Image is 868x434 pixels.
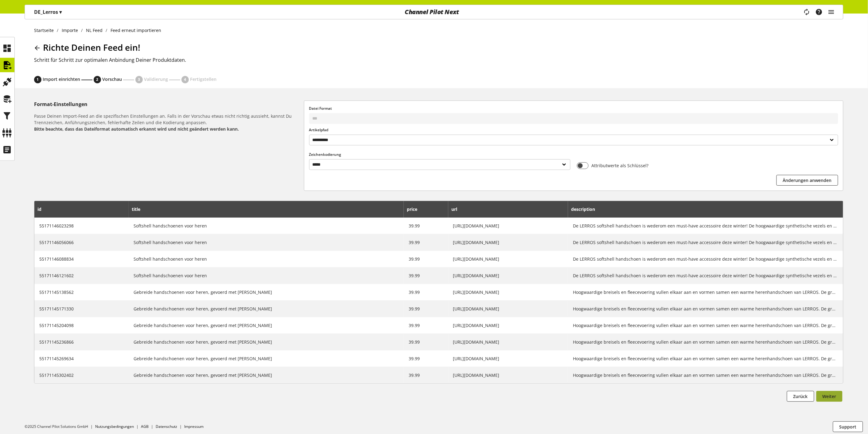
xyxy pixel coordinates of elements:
span: description [571,206,595,212]
span: Artikelpfad [309,127,329,132]
div: https://www.lerros.com/nl-nl/products/herren-strickhandschuh-fleece-gefuttert?variant=55171145171330 [453,306,563,312]
div: 39.99 [409,322,443,329]
h5: Format-Einstellungen [34,101,302,108]
div: Gebreide handschoenen voor heren, gevoerd met fleece [134,289,399,295]
div: Gebreide handschoenen voor heren, gevoerd met fleece [134,372,399,378]
span: Weiter [823,393,836,400]
div: Softshell handschoenen voor heren [134,256,399,262]
div: https://www.lerros.com/nl-nl/products/herren-strickhandschuh-fleece-gefuttert?variant=55171145138562 [453,289,563,295]
span: price [407,206,417,212]
div: De LERROS softshell handschoen is wederom een ​​must-have accessoire deze winter! De hoogwaardige... [573,256,838,262]
span: 3 [138,77,140,82]
a: Startseite [34,27,57,34]
span: Zurück [793,393,808,400]
button: Weiter [816,391,843,402]
div: 55171146121602 [39,272,124,279]
div: De LERROS softshell handschoen is wederom een ​​must-have accessoire deze winter! De hoogwaardige... [573,239,838,246]
div: 55171146088834 [39,256,124,262]
button: Änderungen anwenden [777,175,838,186]
div: https://www.lerros.com/nl-nl/products/herren-softshell-handschuhe?variant=55171146056066 [453,239,563,246]
span: Fertigstellen [190,76,216,82]
div: De LERROS softshell handschoen is wederom een ​​must-have accessoire deze winter! De hoogwaardige... [573,272,838,279]
div: 39.99 [409,355,443,362]
div: 55171145204098 [39,322,124,329]
a: NL Feed [83,27,106,34]
div: 55171146023298 [39,223,124,229]
div: 55171146056066 [39,239,124,246]
div: 55171145302402 [39,372,124,378]
div: Hoogwaardige breisels en fleecevoering vullen elkaar aan en vormen samen een warme herenhandschoe... [573,289,838,295]
span: Validierung [144,76,168,82]
div: https://www.lerros.com/nl-nl/products/herren-strickhandschuh-fleece-gefuttert?variant=55171145236866 [453,339,563,345]
div: Hoogwaardige breisels en fleecevoering vullen elkaar aan en vormen samen een warme herenhandschoe... [573,339,838,345]
div: Softshell handschoenen voor heren [134,239,399,246]
div: https://www.lerros.com/nl-nl/products/herren-softshell-handschuhe?variant=55171146023298 [453,223,563,229]
div: Gebreide handschoenen voor heren, gevoerd met fleece [134,322,399,329]
div: 39.99 [409,306,443,312]
div: https://www.lerros.com/nl-nl/products/herren-softshell-handschuhe?variant=55171146088834 [453,256,563,262]
div: Gebreide handschoenen voor heren, gevoerd met fleece [134,339,399,345]
div: Hoogwaardige breisels en fleecevoering vullen elkaar aan en vormen samen een warme herenhandschoe... [573,322,838,329]
h2: Schritt für Schritt zur optimalen Anbindung Deiner Produktdaten. [34,56,843,64]
a: AGB [141,424,149,429]
a: Impressum [184,424,204,429]
span: title [132,206,141,212]
p: DE_Lerros [34,8,62,16]
span: Datei Format [309,106,332,111]
div: Gebreide handschoenen voor heren, gevoerd met fleece [134,355,399,362]
h6: Passe Deinen Import-Feed an die spezifischen Einstellungen an. Falls in der Vorschau etwas nicht ... [34,113,302,132]
li: ©2025 Channel Pilot Solutions GmbH [25,424,95,429]
b: Bitte beachte, dass das Dateiformat automatisch erkannt wird und nicht geändert werden kann. [34,126,239,132]
div: 55171145138562 [39,289,124,295]
a: Nutzungsbedingungen [95,424,134,429]
a: Datenschutz [156,424,177,429]
div: https://www.lerros.com/nl-nl/products/herren-softshell-handschuhe?variant=55171146121602 [453,272,563,279]
div: https://www.lerros.com/nl-nl/products/herren-strickhandschuh-fleece-gefuttert?variant=55171145269634 [453,355,563,362]
div: Hoogwaardige breisels en fleecevoering vullen elkaar aan en vormen samen een warme herenhandschoe... [573,372,838,378]
div: 39.99 [409,272,443,279]
span: url [451,206,457,212]
span: Attributwerte als Schlüssel? [589,162,649,169]
span: Vorschau [102,76,122,82]
div: 55171145269634 [39,355,124,362]
div: 39.99 [409,239,443,246]
div: De LERROS softshell handschoen is wederom een ​​must-have accessoire deze winter! De hoogwaardige... [573,223,838,229]
div: 39.99 [409,223,443,229]
span: Zeichenkodierung [309,152,341,157]
div: Gebreide handschoenen voor heren, gevoerd met fleece [134,306,399,312]
div: 55171145171330 [39,306,124,312]
span: Richte Deinen Feed ein! [43,41,140,53]
nav: main navigation [25,5,843,19]
div: 39.99 [409,339,443,345]
span: ▾ [59,9,62,15]
div: https://www.lerros.com/nl-nl/products/herren-strickhandschuh-fleece-gefuttert?variant=55171145302402 [453,372,563,378]
div: Hoogwaardige breisels en fleecevoering vullen elkaar aan en vormen samen een warme herenhandschoe... [573,306,838,312]
div: Softshell handschoenen voor heren [134,223,399,229]
a: Importe [59,27,81,34]
div: 39.99 [409,289,443,295]
button: Support [833,421,863,432]
div: 39.99 [409,256,443,262]
div: https://www.lerros.com/nl-nl/products/herren-strickhandschuh-fleece-gefuttert?variant=55171145204098 [453,322,563,329]
div: Hoogwaardige breisels en fleecevoering vullen elkaar aan en vormen samen een warme herenhandschoe... [573,355,838,362]
span: Änderungen anwenden [783,177,832,183]
button: Zurück [787,391,814,402]
span: 4 [184,77,186,82]
div: 55171145236866 [39,339,124,345]
div: Softshell handschoenen voor heren [134,272,399,279]
span: id [38,206,42,212]
span: 1 [37,77,39,82]
div: 39.99 [409,372,443,378]
span: Support [839,424,857,430]
span: 2 [96,77,99,82]
span: Import einrichten [43,76,80,82]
